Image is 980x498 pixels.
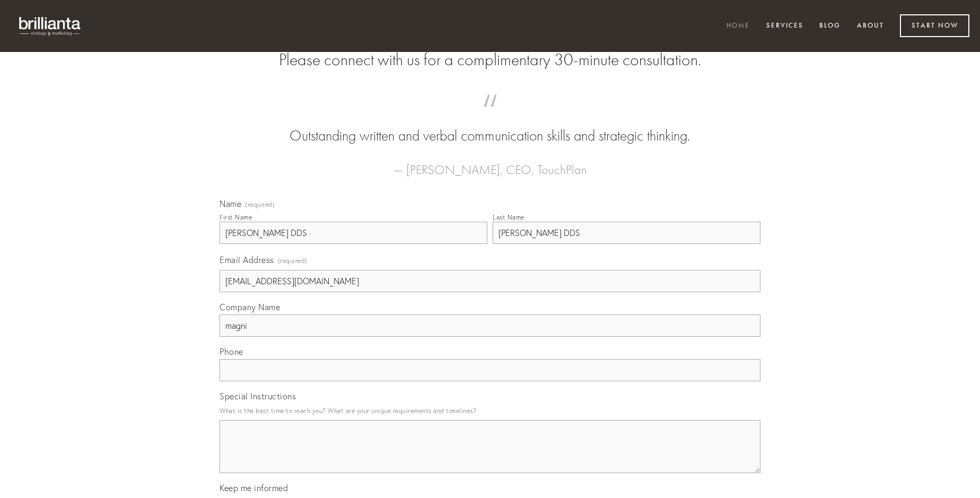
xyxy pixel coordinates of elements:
[220,404,760,418] p: What is the best time to reach you? What are your unique requirements and timelines?
[11,11,90,41] img: brillianta - research, strategy, marketing
[720,18,757,35] a: Home
[220,198,241,209] span: Name
[220,213,252,221] div: First Name
[850,18,891,35] a: About
[237,105,743,146] blockquote: Outstanding written and verbal communication skills and strategic thinking.
[220,483,288,493] span: Keep me informed
[493,213,524,221] div: Last Name
[220,302,280,312] span: Company Name
[900,14,969,37] a: Start Now
[220,391,296,401] span: Special Instructions
[245,202,275,208] span: (required)
[812,18,847,35] a: Blog
[237,105,743,126] span: “
[220,346,243,357] span: Phone
[220,255,274,265] span: Email Address
[220,50,760,70] h2: Please connect with us for a complimentary 30-minute consultation.
[278,254,308,268] span: (required)
[237,146,743,180] figcaption: — [PERSON_NAME], CEO, TouchPlan
[759,18,810,35] a: Services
